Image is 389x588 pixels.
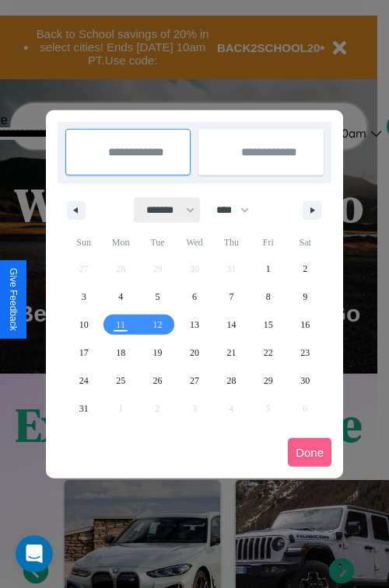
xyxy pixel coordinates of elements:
span: 28 [226,367,236,395]
span: 23 [300,339,310,367]
span: 2 [303,255,307,283]
span: 7 [229,283,233,311]
span: Fri [250,230,286,255]
span: 27 [190,367,199,395]
button: 24 [65,367,102,395]
span: 16 [300,311,310,339]
button: 5 [139,283,176,311]
button: 22 [250,339,286,367]
button: 7 [213,283,250,311]
span: 29 [264,367,273,395]
span: 26 [153,367,163,395]
span: 22 [264,339,273,367]
span: 20 [190,339,199,367]
span: 12 [153,311,163,339]
span: 14 [226,311,236,339]
button: 25 [102,367,138,395]
button: 21 [213,339,250,367]
button: 27 [176,367,212,395]
span: 8 [266,283,271,311]
span: Wed [176,230,212,255]
span: 15 [264,311,273,339]
button: 11 [102,311,138,339]
button: 2 [287,255,324,283]
span: 13 [190,311,199,339]
button: 19 [139,339,176,367]
span: 10 [79,311,89,339]
button: 8 [250,283,286,311]
button: 10 [65,311,102,339]
button: 15 [250,311,286,339]
button: 23 [287,339,324,367]
button: 28 [213,367,250,395]
span: Tue [139,230,176,255]
button: 6 [176,283,212,311]
span: 24 [79,367,89,395]
button: 30 [287,367,324,395]
button: 20 [176,339,212,367]
button: 14 [213,311,250,339]
span: 9 [303,283,307,311]
button: 9 [287,283,324,311]
button: 1 [250,255,286,283]
button: 12 [139,311,176,339]
span: 1 [266,255,271,283]
span: Mon [102,230,138,255]
span: 19 [153,339,163,367]
button: 16 [287,311,324,339]
span: 3 [82,283,86,311]
button: 18 [102,339,138,367]
span: Sun [65,230,102,255]
span: Sat [287,230,324,255]
button: 26 [139,367,176,395]
button: 29 [250,367,286,395]
button: 17 [65,339,102,367]
button: 31 [65,395,102,423]
span: 17 [79,339,89,367]
span: 30 [300,367,310,395]
span: Thu [213,230,250,255]
span: 31 [79,395,89,423]
span: 5 [156,283,160,311]
button: 4 [102,283,138,311]
span: 25 [116,367,125,395]
button: 13 [176,311,212,339]
button: 3 [65,283,102,311]
button: Done [288,438,331,467]
span: 4 [118,283,123,311]
div: Give Feedback [8,268,19,331]
iframe: Intercom live chat [16,535,53,572]
span: 11 [116,311,125,339]
span: 21 [226,339,236,367]
span: 18 [116,339,125,367]
span: 6 [192,283,197,311]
